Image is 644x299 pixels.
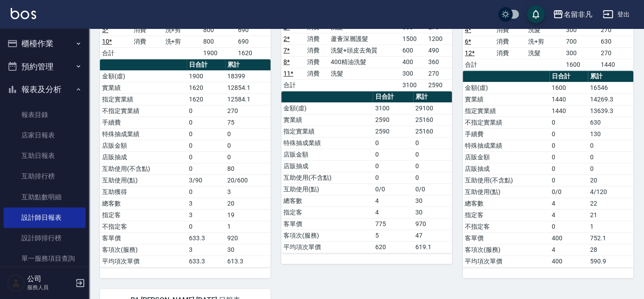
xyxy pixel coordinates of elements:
[525,36,564,47] td: 洗+剪
[328,68,400,79] td: 洗髮
[100,221,187,232] td: 不指定客
[305,56,328,68] td: 消費
[588,255,633,267] td: 590.9
[564,36,599,47] td: 700
[588,151,633,163] td: 0
[328,33,400,44] td: 蘆薈深層護髮
[426,68,452,79] td: 270
[550,128,588,140] td: 0
[550,255,588,267] td: 400
[413,206,452,218] td: 30
[100,232,187,244] td: 客單價
[599,24,633,36] td: 270
[373,172,413,183] td: 0
[236,47,271,59] td: 1620
[527,5,545,23] button: save
[236,36,271,47] td: 690
[463,117,550,128] td: 不指定實業績
[187,59,225,71] th: 日合計
[494,36,526,47] td: 消費
[187,105,225,117] td: 0
[373,183,413,195] td: 0/0
[463,128,550,140] td: 手續費
[225,128,271,140] td: 0
[328,56,400,68] td: 400精油洗髮
[463,255,550,267] td: 平均項次單價
[201,36,236,47] td: 800
[550,209,588,221] td: 4
[100,1,271,59] table: a dense table
[281,230,373,241] td: 客項次(服務)
[588,82,633,93] td: 16546
[4,228,86,248] a: 設計師排行榜
[187,221,225,232] td: 0
[163,36,201,47] td: 洗+剪
[225,232,271,244] td: 920
[187,244,225,255] td: 3
[463,244,550,255] td: 客項次(服務)
[100,82,187,93] td: 實業績
[225,140,271,151] td: 0
[281,241,373,253] td: 平均項次單價
[588,140,633,151] td: 0
[413,183,452,195] td: 0/0
[4,32,86,55] button: 櫃檯作業
[201,24,236,36] td: 800
[281,91,452,253] table: a dense table
[426,79,452,91] td: 2590
[463,71,633,267] table: a dense table
[4,55,86,78] button: 預約管理
[413,195,452,206] td: 30
[187,163,225,174] td: 0
[187,151,225,163] td: 0
[187,198,225,209] td: 3
[100,93,187,105] td: 指定實業績
[463,209,550,221] td: 指定客
[373,149,413,160] td: 0
[599,6,633,23] button: 登出
[373,102,413,114] td: 3100
[305,44,328,56] td: 消費
[588,105,633,117] td: 13639.3
[4,125,86,145] a: 店家日報表
[549,5,595,24] button: 名留非凡
[225,117,271,128] td: 75
[413,102,452,114] td: 29100
[27,283,73,291] p: 服務人員
[400,68,426,79] td: 300
[588,186,633,198] td: 4/120
[413,160,452,172] td: 0
[281,79,305,91] td: 合計
[413,91,452,103] th: 累計
[588,209,633,221] td: 21
[413,172,452,183] td: 0
[426,44,452,56] td: 490
[281,218,373,230] td: 客單價
[187,117,225,128] td: 0
[305,33,328,44] td: 消費
[281,102,373,114] td: 金額(虛)
[225,163,271,174] td: 80
[588,232,633,244] td: 752.1
[225,244,271,255] td: 30
[564,59,599,70] td: 1600
[550,151,588,163] td: 0
[100,128,187,140] td: 特殊抽成業績
[373,218,413,230] td: 775
[328,44,400,56] td: 洗髮+頭皮去角質
[373,195,413,206] td: 4
[588,174,633,186] td: 20
[463,93,550,105] td: 實業績
[463,59,494,70] td: 合計
[463,163,550,174] td: 店販抽成
[588,128,633,140] td: 130
[4,78,86,101] button: 報表及分析
[588,221,633,232] td: 1
[373,230,413,241] td: 5
[463,198,550,209] td: 總客數
[4,187,86,207] a: 互助點數明細
[100,244,187,255] td: 客項次(服務)
[281,183,373,195] td: 互助使用(點)
[550,117,588,128] td: 0
[187,82,225,93] td: 1620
